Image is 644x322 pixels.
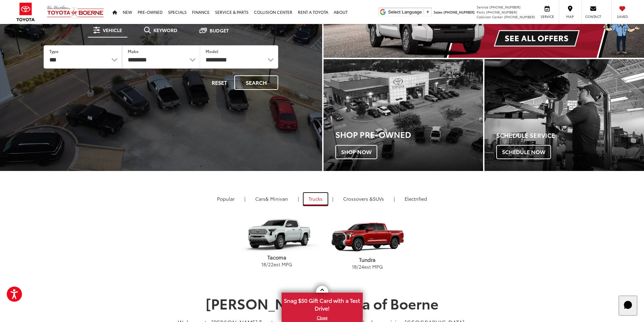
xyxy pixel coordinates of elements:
[304,193,328,205] a: Trucks
[496,145,551,159] span: Schedule Now
[484,59,644,171] a: Schedule Service Schedule Now
[165,295,479,311] h1: [PERSON_NAME] Toyota of Boerne
[477,4,488,9] span: Service
[343,195,373,202] span: Crossovers &
[477,14,503,19] span: Collision Center
[585,14,601,19] span: Contact
[47,5,104,19] img: Vic Vaughan Toyota of Boerne
[128,48,139,54] label: Make
[352,263,357,270] span: 18
[484,59,644,171] div: Toyota
[338,193,389,204] a: SUVs
[103,28,122,32] span: Vehicle
[296,195,301,202] li: |
[324,59,483,171] a: Shop Pre-Owned Shop Now
[400,193,432,204] a: Electrified
[324,59,483,171] div: Toyota
[426,9,430,15] span: ▼
[496,132,644,139] h4: Schedule Service
[322,218,413,256] img: Toyota Tundra
[563,14,577,19] span: Map
[84,210,560,273] aside: carousel
[234,75,278,90] button: Search
[265,195,288,202] span: & Minivan
[232,254,322,261] p: Tacoma
[322,263,413,270] p: / est MPG
[388,9,422,15] span: Select Language
[268,261,273,268] span: 22
[540,14,555,19] span: Service
[444,9,475,15] span: [PHONE_NUMBER]
[331,195,335,202] li: |
[322,256,413,263] p: Tundra
[250,193,293,204] a: Cars
[490,4,521,9] span: [PHONE_NUMBER]
[434,9,443,15] span: Sales
[388,9,430,15] a: Select Language​
[49,48,58,54] label: Type
[424,9,424,15] span: ​
[261,261,266,268] span: 18
[153,28,177,32] span: Keyword
[243,195,247,202] li: |
[206,48,218,54] label: Model
[486,9,517,15] span: [PHONE_NUMBER]
[359,263,364,270] span: 24
[234,216,320,253] img: Toyota Tacoma
[232,261,322,268] p: / est MPG
[477,9,485,15] span: Parts
[392,195,397,202] li: |
[504,14,535,19] span: [PHONE_NUMBER]
[335,130,483,139] h3: Shop Pre-Owned
[335,145,377,159] span: Shop Now
[210,28,229,33] span: Budget
[282,293,362,314] span: Snag $50 Gift Card with a Test Drive!
[206,75,233,90] button: Reset
[615,14,630,19] span: Saved
[212,193,240,204] a: Popular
